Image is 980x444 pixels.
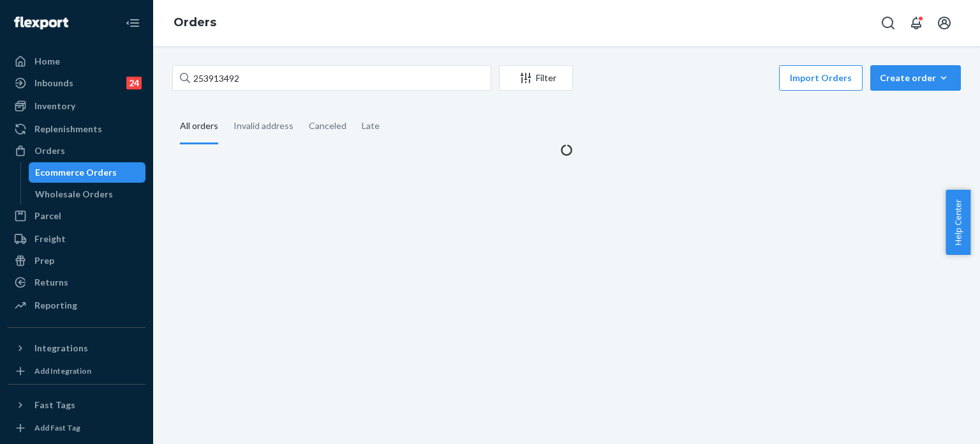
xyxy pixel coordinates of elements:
[903,10,929,36] button: Open notifications
[362,109,380,142] div: Late
[34,276,68,289] div: Returns
[500,72,572,84] div: Filter
[180,109,218,144] div: All orders
[8,51,145,72] a: Home
[899,406,967,438] iframe: Opens a widget where you can chat to one of our agents
[34,342,88,355] div: Integrations
[8,229,145,249] a: Freight
[34,210,61,222] div: Parcel
[875,10,901,36] button: Open Search Box
[8,420,145,436] a: Add Fast Tag
[8,364,145,379] a: Add Integration
[34,123,102,135] div: Replenishments
[8,250,145,271] a: Prep
[779,65,863,91] button: Import Orders
[309,109,346,142] div: Canceled
[34,422,80,433] div: Add Fast Tag
[174,15,216,29] a: Orders
[35,188,113,201] div: Wholesale Orders
[172,65,491,91] input: Search orders
[8,73,145,93] a: Inbounds24
[14,17,68,29] img: Flexport logo
[29,184,146,204] a: Wholesale Orders
[8,395,145,415] button: Fast Tags
[946,190,970,255] button: Help Center
[870,65,961,91] button: Create order
[8,338,145,358] button: Integrations
[8,295,145,316] a: Reporting
[35,166,117,179] div: Ecommerce Orders
[34,77,73,89] div: Inbounds
[34,254,54,267] div: Prep
[163,4,226,42] ol: breadcrumbs
[8,119,145,139] a: Replenishments
[8,141,145,161] a: Orders
[234,109,293,142] div: Invalid address
[126,77,142,89] div: 24
[34,100,75,112] div: Inventory
[120,10,145,36] button: Close Navigation
[34,233,66,245] div: Freight
[34,55,60,68] div: Home
[880,72,951,84] div: Create order
[8,272,145,293] a: Returns
[499,65,573,91] button: Filter
[8,96,145,116] a: Inventory
[29,162,146,183] a: Ecommerce Orders
[34,144,65,157] div: Orders
[34,399,75,411] div: Fast Tags
[34,299,77,312] div: Reporting
[34,365,91,376] div: Add Integration
[8,206,145,226] a: Parcel
[932,10,957,36] button: Open account menu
